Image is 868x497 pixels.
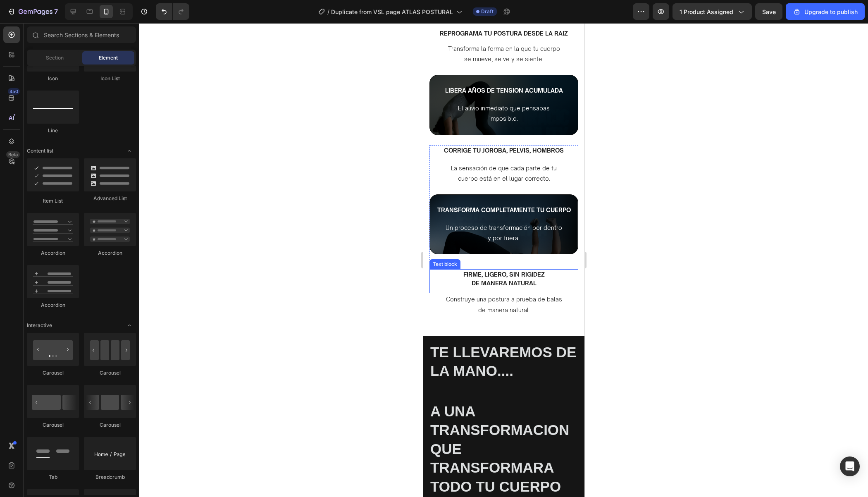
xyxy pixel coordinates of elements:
div: Item List [27,197,79,205]
div: Undo/Redo [156,3,189,20]
button: 1 product assigned [672,3,752,20]
div: Open Intercom Messenger [840,456,860,476]
div: 450 [8,88,20,95]
p: 7 [54,7,58,17]
span: Toggle open [123,144,136,158]
div: Accordion [27,249,79,257]
div: Icon [27,75,79,82]
span: Element [99,54,118,62]
div: Beta [6,151,20,158]
div: Carousel [84,369,136,377]
div: Line [27,127,79,134]
span: 1 product assigned [680,7,733,16]
span: Draft [481,8,494,15]
div: Carousel [84,421,136,429]
div: Tab [27,473,79,481]
span: Save [762,8,776,15]
div: Upgrade to publish [793,7,858,16]
button: 7 [3,3,62,20]
div: Accordion [84,249,136,257]
span: / [327,7,329,16]
div: Breadcrumb [84,473,136,481]
span: Interactive [27,322,52,329]
span: Section [46,54,64,62]
span: Duplicate from VSL page ATLAS POSTURAL [331,7,453,16]
span: Toggle open [123,319,136,332]
div: Accordion [27,301,79,309]
span: Content list [27,147,53,155]
div: Carousel [27,369,79,377]
input: Search Sections & Elements [27,26,136,43]
div: Advanced List [84,195,136,202]
iframe: Design area [423,23,584,497]
div: Carousel [27,421,79,429]
div: Icon List [84,75,136,82]
button: Upgrade to publish [786,3,865,20]
button: Save [755,3,782,20]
